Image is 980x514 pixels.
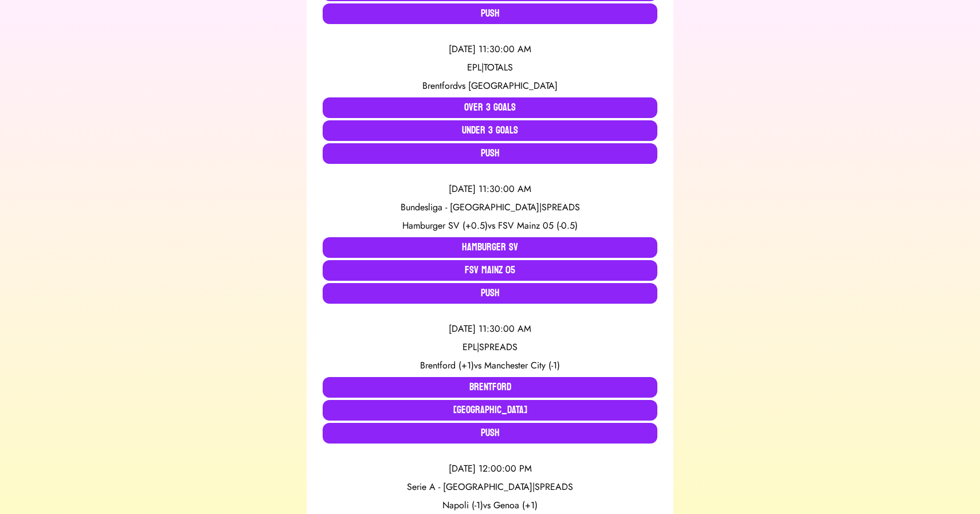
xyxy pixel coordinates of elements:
[493,499,538,512] span: Genoa (+1)
[323,237,657,258] button: Hamburger SV
[323,61,657,74] div: EPL | TOTALS
[422,79,458,92] span: Brentford
[323,97,657,118] button: Over 3 Goals
[323,499,657,512] div: vs
[323,201,657,214] div: Bundesliga - [GEOGRAPHIC_DATA] | SPREADS
[323,322,657,336] div: [DATE] 11:30:00 AM
[484,359,560,372] span: Manchester City (-1)
[468,79,558,92] span: [GEOGRAPHIC_DATA]
[323,143,657,164] button: Push
[420,359,474,372] span: Brentford (+1)
[323,359,657,372] div: vs
[323,283,657,304] button: Push
[323,182,657,196] div: [DATE] 11:30:00 AM
[323,3,657,24] button: Push
[323,400,657,421] button: [GEOGRAPHIC_DATA]
[323,423,657,444] button: Push
[323,42,657,56] div: [DATE] 11:30:00 AM
[323,462,657,476] div: [DATE] 12:00:00 PM
[323,79,657,93] div: vs
[498,219,578,232] span: FSV Mainz 05 (-0.5)
[323,480,657,494] div: Serie A - [GEOGRAPHIC_DATA] | SPREADS
[442,499,483,512] span: Napoli (-1)
[323,120,657,141] button: Under 3 Goals
[323,260,657,281] button: FSV Mainz 05
[323,377,657,398] button: Brentford
[323,340,657,354] div: EPL | SPREADS
[402,219,488,232] span: Hamburger SV (+0.5)
[323,219,657,233] div: vs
